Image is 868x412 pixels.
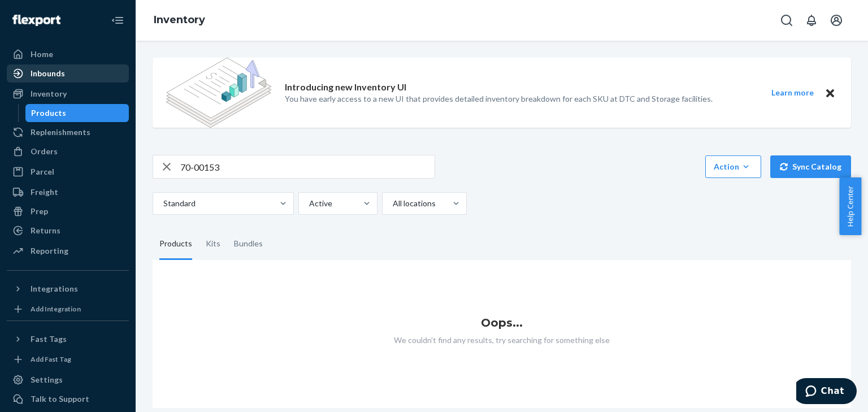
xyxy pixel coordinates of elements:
[7,183,129,201] a: Freight
[31,206,48,217] div: Prep
[31,127,90,138] div: Replenishments
[31,333,67,345] div: Fast Tags
[31,107,66,119] div: Products
[31,187,58,198] div: Freight
[823,86,837,100] button: Close
[25,104,129,122] a: Products
[166,58,271,128] img: new-reports-banner-icon.82668bd98b6a51aee86340f2a7b77ae3.png
[31,88,67,99] div: Inventory
[796,378,857,406] iframe: Opens a widget where you can chat to one of our agents
[12,15,60,26] img: Flexport logo
[7,45,129,63] a: Home
[7,163,129,181] a: Parcel
[162,198,163,209] input: Standard
[7,280,129,298] button: Integrations
[31,68,65,79] div: Inbounds
[7,202,129,220] a: Prep
[159,228,192,260] div: Products
[764,86,821,100] button: Learn more
[7,123,129,141] a: Replenishments
[285,81,406,94] p: Introducing new Inventory UI
[154,14,205,26] a: Inventory
[234,228,263,260] div: Bundles
[153,316,851,329] h1: Oops...
[392,198,393,209] input: All locations
[7,242,129,260] a: Reporting
[180,155,435,178] input: Search inventory by name or sku
[31,374,63,385] div: Settings
[106,9,129,32] button: Close Navigation
[7,64,129,83] a: Inbounds
[31,49,53,60] div: Home
[31,225,60,236] div: Returns
[825,9,848,32] button: Open account menu
[31,304,81,314] div: Add Integration
[800,9,823,32] button: Open notifications
[7,142,129,161] a: Orders
[839,177,861,235] button: Help Center
[31,393,89,405] div: Talk to Support
[770,155,851,178] button: Sync Catalog
[206,228,220,260] div: Kits
[705,155,761,178] button: Action
[153,335,851,346] p: We couldn't find any results, try searching for something else
[145,4,214,37] ol: breadcrumbs
[31,146,58,157] div: Orders
[7,371,129,389] a: Settings
[31,245,68,257] div: Reporting
[7,390,129,408] button: Talk to Support
[775,9,798,32] button: Open Search Box
[7,353,129,366] a: Add Fast Tag
[308,198,309,209] input: Active
[7,302,129,316] a: Add Integration
[7,222,129,240] a: Returns
[31,354,71,364] div: Add Fast Tag
[31,166,54,177] div: Parcel
[714,161,753,172] div: Action
[7,330,129,348] button: Fast Tags
[285,93,713,105] p: You have early access to a new UI that provides detailed inventory breakdown for each SKU at DTC ...
[31,283,78,294] div: Integrations
[7,85,129,103] a: Inventory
